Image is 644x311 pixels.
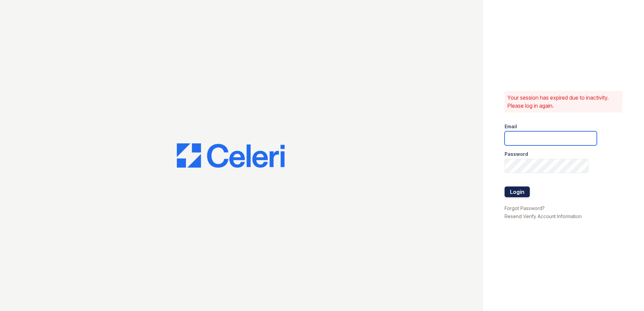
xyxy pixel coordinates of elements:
[505,205,545,211] a: Forgot Password?
[177,143,285,168] img: CE_Logo_Blue-a8612792a0a2168367f1c8372b55b34899dd931a85d93a1a3d3e32e68fde9ad4.png
[505,186,530,197] button: Login
[505,213,582,219] a: Resend Verify Account Information
[505,151,528,158] label: Password
[507,94,620,110] p: Your session has expired due to inactivity. Please log in again.
[505,123,517,130] label: Email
